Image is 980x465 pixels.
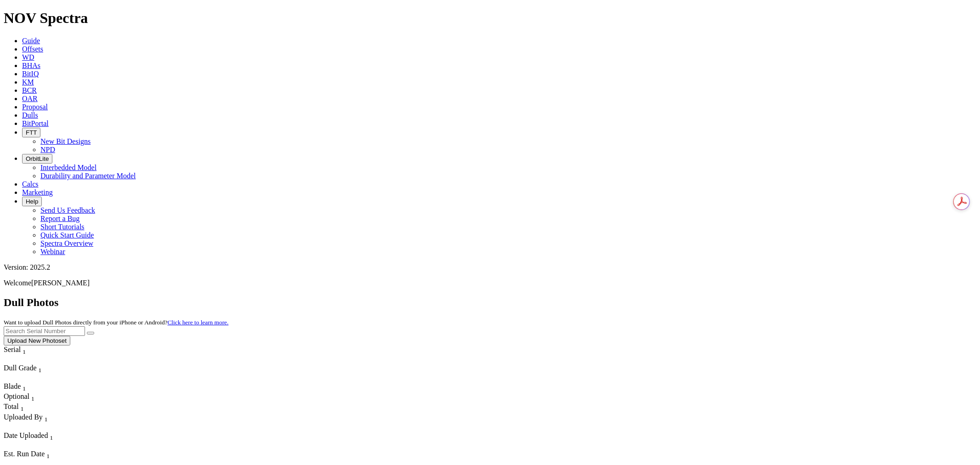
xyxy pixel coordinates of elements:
div: Total Sort None [4,403,36,413]
span: Sort None [23,382,26,390]
div: Optional Sort None [4,392,36,403]
span: Dull Grade [4,364,37,372]
a: BCR [22,86,37,94]
div: Est. Run Date Sort None [4,450,68,460]
div: Sort None [4,382,36,392]
a: Calcs [22,180,39,188]
sub: 1 [39,367,42,374]
a: New Bit Designs [40,137,91,145]
a: Proposal [22,103,48,111]
button: OrbitLite [22,154,52,164]
a: Short Tutorials [40,223,85,231]
a: Quick Start Guide [40,231,94,239]
a: Dulls [22,111,38,119]
span: Est. Run Date [4,450,45,458]
span: Help [26,198,38,205]
a: Marketing [22,188,53,196]
span: FTT [26,129,37,136]
div: Sort None [4,431,73,450]
span: Sort None [23,346,26,353]
a: Guide [22,37,40,45]
div: Column Menu [4,374,68,382]
a: Durability and Parameter Model [40,172,136,180]
span: Optional [4,392,29,400]
span: Total [4,403,19,410]
span: Sort None [50,431,53,439]
a: NPD [40,146,55,153]
span: OrbitLite [26,155,49,162]
small: Want to upload Dull Photos directly from your iPhone or Android? [4,319,228,326]
span: Sort None [39,364,42,372]
button: Help [22,197,42,206]
div: Sort None [4,413,110,431]
sub: 1 [50,434,53,441]
a: WD [22,53,34,61]
a: Webinar [40,248,65,255]
a: Click here to learn more. [168,319,229,326]
p: Welcome [4,279,976,287]
div: Sort None [4,364,68,382]
sub: 1 [21,406,24,413]
span: Sort None [46,450,50,458]
span: Sort None [31,392,34,400]
span: Sort None [45,413,48,421]
div: Column Menu [4,442,73,450]
a: KM [22,78,34,86]
span: Date Uploaded [4,431,48,439]
sub: 1 [45,416,48,423]
div: Sort None [4,392,36,403]
div: Serial Sort None [4,346,43,356]
div: Uploaded By Sort None [4,413,110,423]
h2: Dull Photos [4,296,976,309]
sub: 1 [23,385,26,392]
a: OAR [22,95,38,102]
div: Version: 2025.2 [4,263,976,272]
a: Offsets [22,45,43,53]
a: BHAs [22,62,40,69]
a: Report a Bug [40,215,79,222]
div: Dull Grade Sort None [4,364,68,374]
button: FTT [22,128,40,137]
a: Spectra Overview [40,239,93,247]
sub: 1 [23,348,26,355]
span: Sort None [21,403,24,410]
a: Interbedded Model [40,164,96,171]
div: Column Menu [4,423,110,431]
div: Sort None [4,346,43,364]
div: Sort None [4,403,36,413]
input: Search Serial Number [4,326,85,336]
div: Column Menu [4,356,43,364]
span: [PERSON_NAME] [31,279,90,287]
button: Upload New Photoset [4,336,70,346]
span: Serial [4,346,21,353]
span: Uploaded By [4,413,43,421]
h1: NOV Spectra [4,10,976,27]
sub: 1 [31,395,34,402]
span: Blade [4,382,21,390]
div: Blade Sort None [4,382,36,392]
div: Date Uploaded Sort None [4,431,73,442]
sub: 1 [46,453,50,459]
a: BitPortal [22,119,49,127]
a: Send Us Feedback [40,206,95,214]
a: BitIQ [22,70,39,78]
